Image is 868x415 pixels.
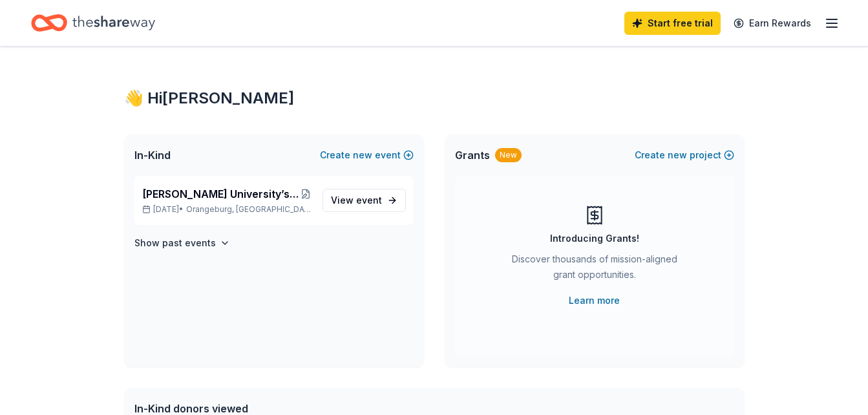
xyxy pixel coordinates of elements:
[455,147,490,163] span: Grants
[186,204,312,215] span: Orangeburg, [GEOGRAPHIC_DATA]
[124,88,745,109] div: 👋 Hi [PERSON_NAME]
[635,147,734,163] button: Createnewproject
[142,186,300,202] span: [PERSON_NAME] University’s 2025 Outstanding Leaders Under 40
[495,148,522,162] div: New
[569,293,620,308] a: Learn more
[624,12,721,35] a: Start free trial
[31,8,155,38] a: Home
[726,12,819,35] a: Earn Rewards
[353,147,372,163] span: new
[134,235,216,251] h4: Show past events
[507,251,683,288] div: Discover thousands of mission-aligned grant opportunities.
[323,189,406,212] a: View event
[331,193,382,208] span: View
[550,231,639,246] div: Introducing Grants!
[668,147,687,163] span: new
[134,235,230,251] button: Show past events
[134,147,171,163] span: In-Kind
[320,147,414,163] button: Createnewevent
[142,204,312,215] p: [DATE] •
[356,195,382,206] span: event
